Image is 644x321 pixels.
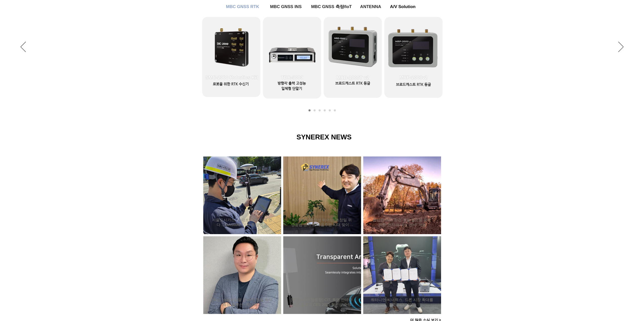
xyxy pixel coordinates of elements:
span: ANTENNA [360,4,381,9]
a: 씨너렉스 “확장성 뛰어난 ‘초정밀 위성항법 장치’로 자율주행 시대 맞이할 것” [291,217,354,227]
a: SMC-2000 Robotics Kit [203,17,261,95]
span: MBC GNSS RTK [226,4,259,9]
a: 험난한 야외 환경 견딜 필드용 로봇 위한 ‘전자파 내성 센서’ 개발 [371,217,433,227]
a: A/V Solution [386,2,419,12]
a: MBC GNSS INS [267,2,305,12]
span: SYNEREX NEWS [297,133,352,141]
span: TDR-3000 [281,75,303,80]
a: MRP-2000v2 [384,17,443,95]
button: 다음 [618,42,624,53]
a: ANTENNA [329,109,331,111]
a: ANTENNA [358,2,383,12]
a: MBC GNSS RTK [222,2,263,12]
span: SMC-2000 Robotics Kit [205,75,258,80]
a: MBC GNSS 측량/IoT [307,2,356,12]
a: [혁신, 스타트업을 만나다] 정밀 위치측정 솔루션 - 씨너렉스 [211,297,274,307]
span: MRD-1000T v2 [336,75,369,81]
a: MBC GNSS RTK1 [308,109,310,111]
a: TDR-3000 [263,17,321,95]
nav: 슬라이드 [307,109,337,111]
h2: [주간스타트업동향] CIT, 투명 안테나·디스플레이 CES 2025 혁신상 수상 外 [291,298,354,307]
span: MBC GNSS INS [270,4,302,9]
a: A/V Solution [334,109,336,111]
span: MRP-2000v2 [399,75,428,80]
a: [주간스타트업동향] CIT, 투명 안테나·디스플레이 CES 2025 혁신상 수상 外 [291,297,354,307]
span: A/V Solution [390,4,416,9]
a: MRD-1000T v2 [324,17,382,95]
div: 게시물 목록입니다. 열람할 게시물을 선택하세요. [203,156,441,314]
a: 서울도시가스, ‘스마트 측량’ 시대 연다… GASMAP 기능 통합 완료 [211,217,274,227]
a: MBC GNSS RTK2 [314,109,316,111]
a: MBC GNSS 측량/IoT [324,109,326,111]
h2: [혁신, 스타트업을 만나다] 정밀 위치측정 솔루션 - 씨너렉스 [211,298,274,307]
h2: 쿼터니언-씨너렉스, 드론 시장 확대를 위한 MOU 체결 [371,298,433,307]
iframe: Wix Chat [586,299,644,321]
a: MBC GNSS INS [319,109,321,111]
span: MBC GNSS 측량/IoT [311,4,352,10]
a: 쿼터니언-씨너렉스, 드론 시장 확대를 위한 MOU 체결 [371,297,433,307]
button: 이전 [20,42,26,53]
